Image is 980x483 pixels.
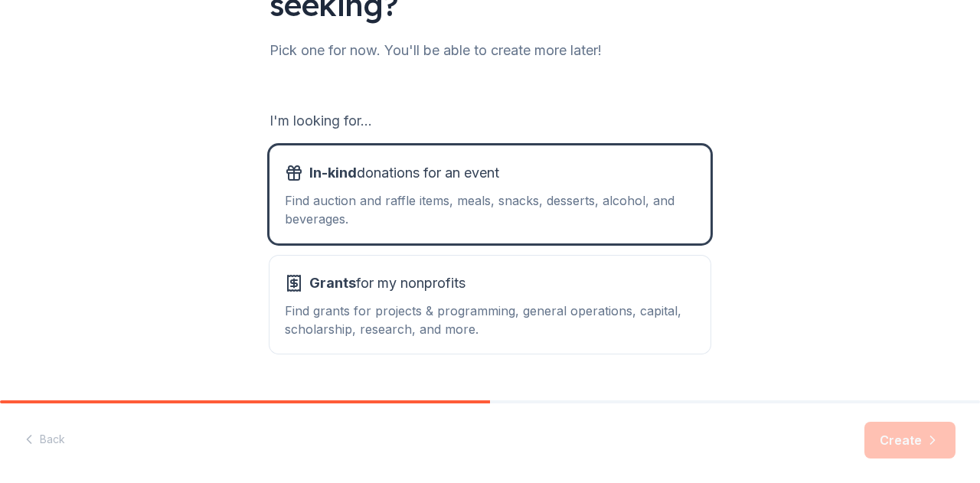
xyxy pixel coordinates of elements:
div: Find auction and raffle items, meals, snacks, desserts, alcohol, and beverages. [285,191,695,228]
span: Grants [309,275,356,291]
div: I'm looking for... [269,109,710,133]
div: Find grants for projects & programming, general operations, capital, scholarship, research, and m... [285,302,695,338]
div: Pick one for now. You'll be able to create more later! [269,38,710,63]
span: In-kind [309,165,357,181]
span: for my nonprofits [309,271,465,295]
button: Grantsfor my nonprofitsFind grants for projects & programming, general operations, capital, schol... [269,256,710,354]
button: In-kinddonations for an eventFind auction and raffle items, meals, snacks, desserts, alcohol, and... [269,145,710,243]
span: donations for an event [309,161,499,185]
